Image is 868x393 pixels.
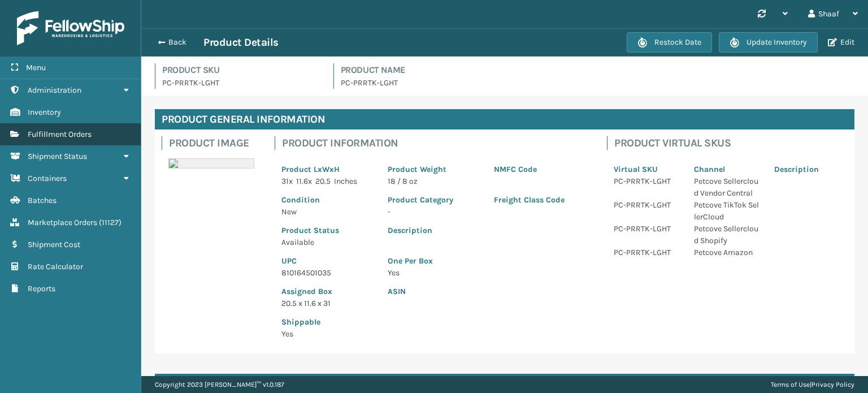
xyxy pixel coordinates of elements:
[388,255,587,267] p: One Per Box
[334,176,357,186] span: Inches
[811,381,854,388] a: Privacy Policy
[614,136,848,150] h4: Product Virtual SKUs
[627,32,712,53] button: Restock Date
[28,152,87,161] span: Shipment Status
[282,136,593,150] h4: Product Information
[162,63,320,77] h4: Product SKU
[151,37,203,47] button: Back
[694,199,761,223] p: Petcove TikTok SellerCloud
[388,194,480,206] p: Product Category
[694,175,761,199] p: Petcove Sellercloud Vendor Central
[28,218,97,227] span: Marketplace Orders
[388,163,480,175] p: Product Weight
[824,37,858,47] button: Edit
[281,316,374,328] p: Shippable
[281,236,374,248] p: Available
[28,129,92,139] span: Fulfillment Orders
[694,163,761,175] p: Channel
[28,174,67,183] span: Containers
[155,376,284,393] p: Copyright 2023 [PERSON_NAME]™ v 1.0.187
[719,32,818,53] button: Update Inventory
[341,63,855,77] h4: Product Name
[281,286,374,297] p: Assigned Box
[281,224,374,236] p: Product Status
[614,175,680,187] p: PC-PRRTK-LGHT
[341,77,855,89] p: PC-PRRTK-LGHT
[614,223,680,235] p: PC-PRRTK-LGHT
[281,163,374,175] p: Product LxWxH
[155,109,854,129] h4: Product General Information
[771,381,810,388] a: Terms of Use
[296,176,312,186] span: 11.6 x
[28,85,81,95] span: Administration
[169,136,261,150] h4: Product Image
[162,77,320,89] p: PC-PRRTK-LGHT
[99,218,121,227] span: ( 11127 )
[28,262,83,271] span: Rate Calculator
[388,206,480,218] p: -
[388,224,587,236] p: Description
[388,286,587,297] p: ASIN
[281,255,374,267] p: UPC
[203,36,279,49] h3: Product Details
[774,163,841,175] p: Description
[281,194,374,206] p: Condition
[694,247,761,258] p: Petcove Amazon
[494,194,587,206] p: Freight Class Code
[388,176,418,186] span: 18 / 8 oz
[17,11,124,45] img: logo
[26,63,46,72] span: Menu
[614,247,680,258] p: PC-PRRTK-LGHT
[28,240,80,249] span: Shipment Cost
[281,297,374,309] p: 20.5 x 11.6 x 31
[388,267,587,279] p: Yes
[281,206,374,218] p: New
[771,376,854,393] div: |
[28,284,55,293] span: Reports
[315,176,331,186] span: 20.5
[28,196,57,205] span: Batches
[28,107,61,117] span: Inventory
[614,199,680,211] p: PC-PRRTK-LGHT
[281,267,374,279] p: 810164501035
[494,163,587,175] p: NMFC Code
[281,176,293,186] span: 31 x
[694,223,761,247] p: Petcove Sellercloud Shopify
[168,158,254,169] img: 51104088640_40f294f443_o-scaled-700x700.jpg
[614,163,680,175] p: Virtual SKU
[281,328,374,340] p: Yes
